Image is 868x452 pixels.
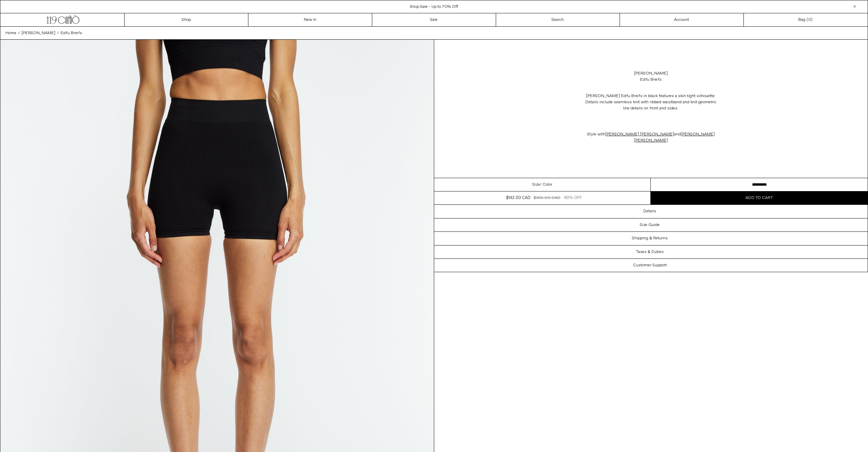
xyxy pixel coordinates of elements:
[372,13,496,26] a: Sale
[61,30,82,36] span: Edfu Briefs
[744,13,868,26] a: Bag ()
[808,17,811,23] span: 0
[61,30,82,36] a: Edfu Briefs
[18,30,20,36] span: /
[564,195,582,201] div: 60% OFF
[125,13,248,26] a: Shop
[532,182,540,188] span: Size
[5,30,16,36] span: Home
[587,132,715,143] span: Style with and
[633,263,667,268] h3: Customer Support
[506,195,530,201] div: $142.00 CAD
[640,223,660,227] h3: Size Guide
[5,30,16,36] a: Home
[651,191,868,204] button: Add to cart
[808,17,813,23] span: )
[632,236,668,241] h3: Shipping & Returns
[22,30,55,36] span: [PERSON_NAME]
[496,13,620,26] a: Search
[22,30,55,36] a: [PERSON_NAME]
[248,13,372,26] a: New In
[634,70,668,77] a: [PERSON_NAME]
[534,195,560,201] div: $355.00 CAD
[620,13,744,26] a: Account
[57,30,59,36] span: /
[410,4,458,10] a: Shop Sale - Up to 70% Off
[585,93,716,111] span: [PERSON_NAME] Edfu Briefs in black features a skin tight silhouette. Details include seamless kni...
[540,182,552,188] span: / Color
[605,132,674,137] a: [PERSON_NAME] [PERSON_NAME]
[640,77,662,83] div: Edfu Briefs
[746,195,773,201] span: Add to cart
[643,209,656,214] h3: Details
[636,250,664,254] h3: Taxes & Duties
